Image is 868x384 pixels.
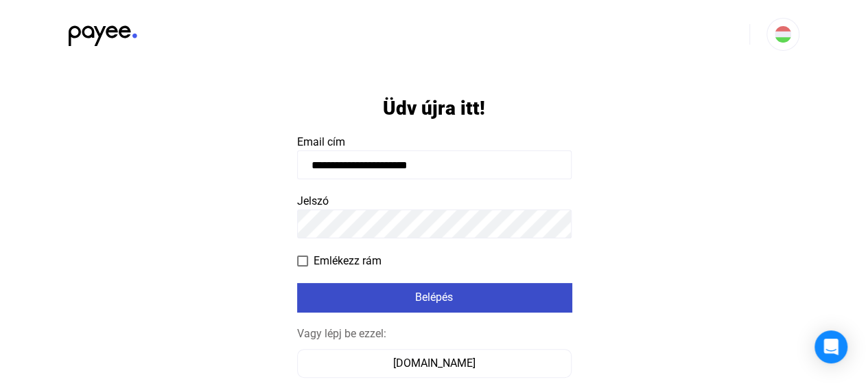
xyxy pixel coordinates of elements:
[301,289,567,306] div: Belépés
[297,135,345,148] span: Email cím
[302,355,567,372] div: [DOMAIN_NAME]
[69,18,137,46] img: black-payee-blue-dot.svg
[814,330,847,363] div: Open Intercom Messenger
[775,26,791,43] img: HU
[383,96,485,120] h1: Üdv újra itt!
[297,283,572,312] button: Belépés
[314,253,382,269] span: Emlékezz rám
[297,326,572,342] div: Vagy lépj be ezzel:
[297,349,572,378] button: [DOMAIN_NAME]
[297,194,329,207] span: Jelszó
[766,18,799,51] button: HU
[297,357,572,370] a: [DOMAIN_NAME]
